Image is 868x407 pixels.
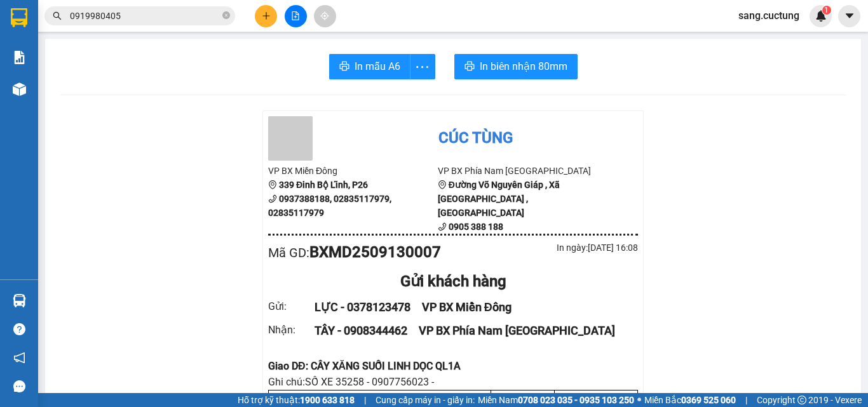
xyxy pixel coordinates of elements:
[681,395,736,405] strong: 0369 525 060
[268,270,638,294] div: Gửi khách hàng
[364,393,366,407] span: |
[315,322,623,340] div: TÂY - 0908344462 VP BX Phía Nam [GEOGRAPHIC_DATA]
[438,180,447,189] span: environment
[453,241,638,255] div: In ngày: [DATE] 16:08
[53,11,62,20] span: search
[268,180,277,189] span: environment
[279,180,368,190] b: 339 Đinh Bộ Lĩnh, P26
[13,51,26,64] img: solution-icon
[314,5,336,27] button: aim
[376,393,475,407] span: Cung cấp máy in - giấy in:
[238,393,355,407] span: Hỗ trợ kỹ thuật:
[13,323,25,335] span: question-circle
[268,164,438,178] li: VP BX Miền Đông
[13,352,25,364] span: notification
[438,126,513,150] div: Cúc Tùng
[320,11,329,20] span: aim
[268,245,309,260] span: Mã GD :
[268,374,638,390] div: Ghi chú: SỐ XE 35258 - 0907756023 -
[291,11,300,20] span: file-add
[268,358,638,374] div: Giao DĐ: CÂY XĂNG SUỐI LINH DỌC QL1A
[465,61,475,73] span: printer
[438,222,447,231] span: phone
[222,11,230,19] span: close-circle
[309,243,441,261] b: BXMD2509130007
[285,5,307,27] button: file-add
[644,393,736,407] span: Miền Bắc
[815,10,827,22] img: icon-new-feature
[268,194,277,203] span: phone
[255,5,277,27] button: plus
[339,61,349,73] span: printer
[824,6,829,15] span: 1
[13,380,25,392] span: message
[70,9,220,23] input: Tìm tên, số ĐT hoặc mã đơn
[410,54,435,79] button: more
[822,6,831,15] sup: 1
[728,8,810,23] span: sang.cuctung
[355,58,400,74] span: In mẫu A6
[438,180,560,218] b: Đường Võ Nguyên Giáp , Xã [GEOGRAPHIC_DATA] , [GEOGRAPHIC_DATA]
[11,8,27,27] img: logo-vxr
[518,395,634,405] strong: 0708 023 035 - 0935 103 250
[838,5,860,27] button: caret-down
[480,58,567,74] span: In biên nhận 80mm
[222,10,230,22] span: close-circle
[410,59,435,75] span: more
[13,83,26,96] img: warehouse-icon
[268,322,315,338] div: Nhận :
[797,396,806,404] span: copyright
[329,54,410,79] button: printerIn mẫu A6
[268,298,315,314] div: Gửi :
[300,395,355,405] strong: 1900 633 818
[13,294,26,307] img: warehouse-icon
[268,194,391,218] b: 0937388188, 02835117979, 02835117979
[454,54,578,79] button: printerIn biên nhận 80mm
[844,10,855,22] span: caret-down
[478,393,634,407] span: Miền Nam
[637,397,641,403] span: ⚪️
[262,11,271,20] span: plus
[315,298,623,316] div: LỰC - 0378123478 VP BX Miền Đông
[745,393,747,407] span: |
[449,222,503,232] b: 0905 388 188
[438,164,607,178] li: VP BX Phía Nam [GEOGRAPHIC_DATA]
